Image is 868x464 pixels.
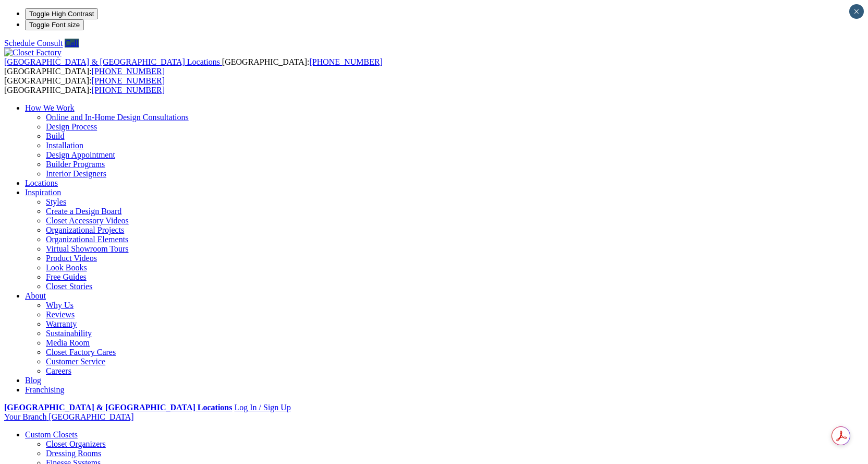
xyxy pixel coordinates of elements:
[46,282,92,291] a: Closet Stories
[25,179,58,187] a: Locations
[48,412,133,421] span: [GEOGRAPHIC_DATA]
[46,216,129,225] a: Closet Accessory Videos
[25,385,65,394] a: Franchising
[25,376,41,385] a: Blog
[46,207,121,216] a: Create a Design Board
[4,76,165,94] span: [GEOGRAPHIC_DATA]: [GEOGRAPHIC_DATA]:
[46,366,71,375] a: Careers
[46,235,128,244] a: Organizational Elements
[46,449,101,458] a: Dressing Rooms
[46,301,74,310] a: Why Us
[65,39,79,47] a: Call
[46,338,90,347] a: Media Room
[46,141,83,150] a: Installation
[4,403,232,412] a: [GEOGRAPHIC_DATA] & [GEOGRAPHIC_DATA] Locations
[4,39,63,47] a: Schedule Consult
[25,103,75,112] a: How We Work
[4,412,46,421] span: Your Branch
[46,329,92,338] a: Sustainability
[46,272,87,281] a: Free Guides
[46,197,66,206] a: Styles
[29,21,80,29] span: Toggle Font size
[46,263,87,272] a: Look Books
[46,132,65,140] a: Build
[25,19,84,30] button: Toggle Font size
[46,319,77,328] a: Warranty
[4,412,134,421] a: Your Branch [GEOGRAPHIC_DATA]
[29,10,94,18] span: Toggle High Contrast
[4,57,222,66] a: [GEOGRAPHIC_DATA] & [GEOGRAPHIC_DATA] Locations
[46,254,97,263] a: Product Videos
[25,430,78,439] a: Custom Closets
[4,48,62,57] img: Closet Factory
[234,403,290,412] a: Log In / Sign Up
[92,67,165,76] a: [PHONE_NUMBER]
[46,348,116,356] a: Closet Factory Cares
[46,122,97,131] a: Design Process
[46,357,105,366] a: Customer Service
[46,150,115,159] a: Design Appointment
[46,310,75,319] a: Reviews
[92,86,165,94] a: [PHONE_NUMBER]
[46,160,105,169] a: Builder Programs
[46,439,106,448] a: Closet Organizers
[46,225,124,234] a: Organizational Projects
[25,8,98,19] button: Toggle High Contrast
[92,76,165,85] a: [PHONE_NUMBER]
[46,113,189,122] a: Online and In-Home Design Consultations
[4,57,220,66] span: [GEOGRAPHIC_DATA] & [GEOGRAPHIC_DATA] Locations
[46,244,129,253] a: Virtual Showroom Tours
[849,4,864,19] button: Close
[4,57,383,76] span: [GEOGRAPHIC_DATA]: [GEOGRAPHIC_DATA]:
[309,57,382,66] a: [PHONE_NUMBER]
[25,291,46,300] a: About
[25,188,61,197] a: Inspiration
[46,169,106,178] a: Interior Designers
